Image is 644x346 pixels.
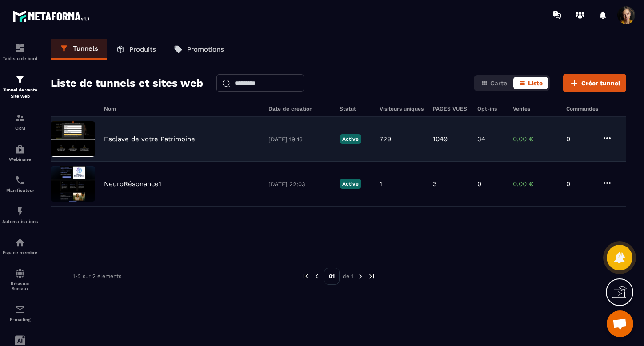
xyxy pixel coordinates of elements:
[15,43,25,54] img: formation
[73,273,121,279] p: 1-2 sur 2 éléments
[368,272,376,280] img: next
[343,273,353,280] p: de 1
[104,106,260,112] h6: Nom
[380,180,382,188] p: 1
[129,45,156,53] p: Produits
[2,168,38,199] a: schedulerschedulerPlanificateur
[313,272,321,280] img: prev
[2,126,38,131] p: CRM
[566,106,598,112] h6: Commandes
[51,121,95,157] img: image
[513,135,557,143] p: 0,00 €
[2,36,38,68] a: formationformationTableau de bord
[2,219,38,224] p: Automatisations
[2,87,38,99] p: Tunnel de vente Site web
[513,77,548,89] button: Liste
[2,106,38,137] a: formationformationCRM
[104,180,161,188] p: NeuroRésonance1
[2,231,38,262] a: automationsautomationsEspace membre
[356,272,364,280] img: next
[490,80,507,87] span: Carte
[2,317,38,322] p: E-mailing
[2,157,38,162] p: Webinaire
[380,135,391,143] p: 729
[15,74,25,85] img: formation
[15,304,25,315] img: email
[380,106,424,112] h6: Visiteurs uniques
[563,74,626,92] button: Créer tunnel
[566,135,593,143] p: 0
[187,45,224,53] p: Promotions
[2,281,38,291] p: Réseaux Sociaux
[2,250,38,255] p: Espace membre
[12,8,92,24] img: logo
[477,106,504,112] h6: Opt-ins
[51,39,107,60] a: Tunnels
[528,80,543,87] span: Liste
[513,180,557,188] p: 0,00 €
[340,106,371,112] h6: Statut
[607,310,633,337] div: Ouvrir le chat
[477,180,481,188] p: 0
[513,106,557,112] h6: Ventes
[15,206,25,217] img: automations
[340,134,361,144] p: Active
[268,181,331,187] p: [DATE] 22:03
[302,272,310,280] img: prev
[581,79,620,87] span: Créer tunnel
[73,44,98,52] p: Tunnels
[107,39,165,60] a: Produits
[51,74,203,92] h2: Liste de tunnels et sites web
[433,180,437,188] p: 3
[104,135,195,143] p: Esclave de votre Patrimoine
[566,180,593,188] p: 0
[2,262,38,298] a: social-networksocial-networkRéseaux Sociaux
[2,56,38,61] p: Tableau de bord
[15,268,25,279] img: social-network
[15,144,25,155] img: automations
[2,199,38,231] a: automationsautomationsAutomatisations
[433,106,468,112] h6: PAGES VUES
[340,179,361,189] p: Active
[268,106,331,112] h6: Date de création
[2,188,38,193] p: Planificateur
[2,298,38,329] a: emailemailE-mailing
[2,68,38,106] a: formationformationTunnel de vente Site web
[15,175,25,186] img: scheduler
[165,39,233,60] a: Promotions
[15,113,25,123] img: formation
[2,137,38,168] a: automationsautomationsWebinaire
[268,136,331,143] p: [DATE] 19:16
[51,166,95,202] img: image
[477,135,485,143] p: 34
[433,135,448,143] p: 1049
[476,77,512,89] button: Carte
[324,268,340,285] p: 01
[15,237,25,248] img: automations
